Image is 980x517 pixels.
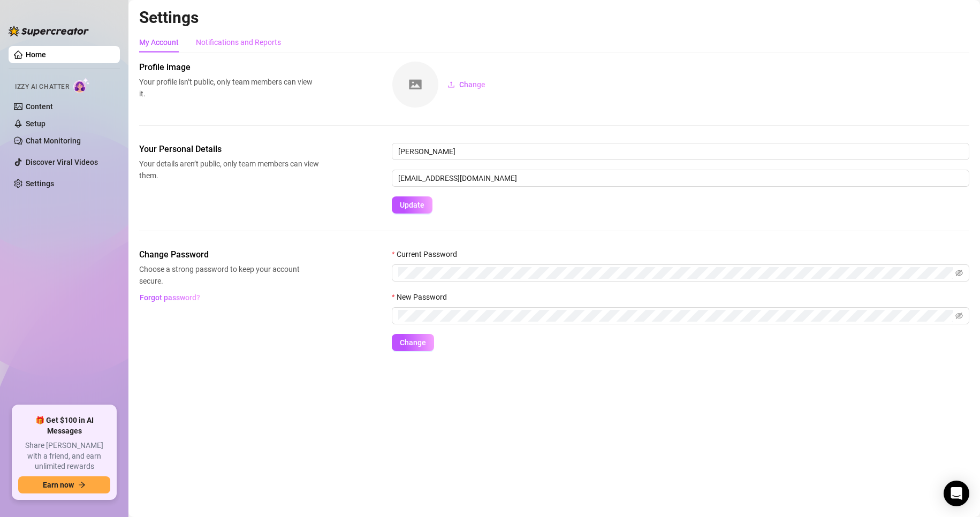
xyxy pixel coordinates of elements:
button: Change [392,334,434,351]
img: square-placeholder.png [392,62,438,108]
input: Enter new email [392,170,969,187]
a: Chat Monitoring [26,136,81,145]
span: Update [400,201,424,209]
span: Share [PERSON_NAME] with a friend, and earn unlimited rewards [18,440,110,472]
a: Setup [26,119,45,128]
span: Change [400,338,426,347]
span: Earn now [43,481,74,489]
label: Current Password [392,248,464,260]
span: Izzy AI Chatter [15,82,69,92]
label: New Password [392,291,454,303]
span: Your profile isn’t public, only team members can view it. [139,76,319,100]
img: AI Chatter [73,78,90,93]
a: Content [26,102,53,111]
div: Notifications and Reports [196,36,281,48]
input: New Password [398,310,953,322]
a: Home [26,50,46,59]
span: Your details aren’t public, only team members can view them. [139,158,319,181]
span: Change [459,80,485,89]
img: logo-BBDzfeDw.svg [9,26,89,36]
button: Earn nowarrow-right [18,476,110,493]
input: Current Password [398,267,953,279]
div: My Account [139,36,179,48]
span: upload [447,81,455,88]
input: Enter name [392,143,969,160]
span: Change Password [139,248,319,261]
button: Update [392,196,432,214]
button: Change [439,76,494,93]
span: Your Personal Details [139,143,319,156]
div: Open Intercom Messenger [944,481,969,506]
span: eye-invisible [955,269,963,277]
h2: Settings [139,7,969,28]
span: Choose a strong password to keep your account secure. [139,263,319,287]
a: Discover Viral Videos [26,158,98,166]
a: Settings [26,179,54,188]
span: eye-invisible [955,312,963,320]
span: arrow-right [78,481,86,489]
span: Profile image [139,61,319,74]
button: Forgot password? [139,289,200,306]
span: Forgot password? [140,293,200,302]
span: 🎁 Get $100 in AI Messages [18,415,110,436]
